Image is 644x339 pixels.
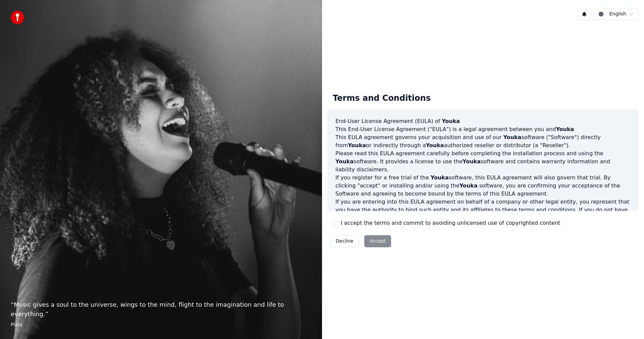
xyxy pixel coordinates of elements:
[327,88,436,109] div: Terms and Conditions
[335,117,631,125] h3: End-User License Agreement (EULA) of
[426,142,444,149] span: Youka
[11,11,24,24] img: youka
[463,158,481,165] span: Youka
[11,322,311,328] footer: Plato
[335,158,354,165] span: Youka
[503,134,521,140] span: Youka
[335,133,631,150] p: This EULA agreement governs your acquisition and use of our software ("Software") directly from o...
[431,174,449,181] span: Youka
[341,219,560,227] label: I accept the terms and commit to avoiding unlicensed use of copyrighted content
[348,142,366,149] span: Youka
[335,198,631,230] p: If you are entering into this EULA agreement on behalf of a company or other legal entity, you re...
[460,182,478,189] span: Youka
[335,174,631,198] p: If you register for a free trial of the software, this EULA agreement will also govern that trial...
[330,235,359,247] button: Decline
[11,300,311,319] p: “ Music gives a soul to the universe, wings to the mind, flight to the imagination and life to ev...
[556,126,574,132] span: Youka
[335,150,631,174] p: Please read this EULA agreement carefully before completing the installation process and using th...
[335,125,631,133] p: This End-User License Agreement ("EULA") is a legal agreement between you and
[442,118,460,124] span: Youka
